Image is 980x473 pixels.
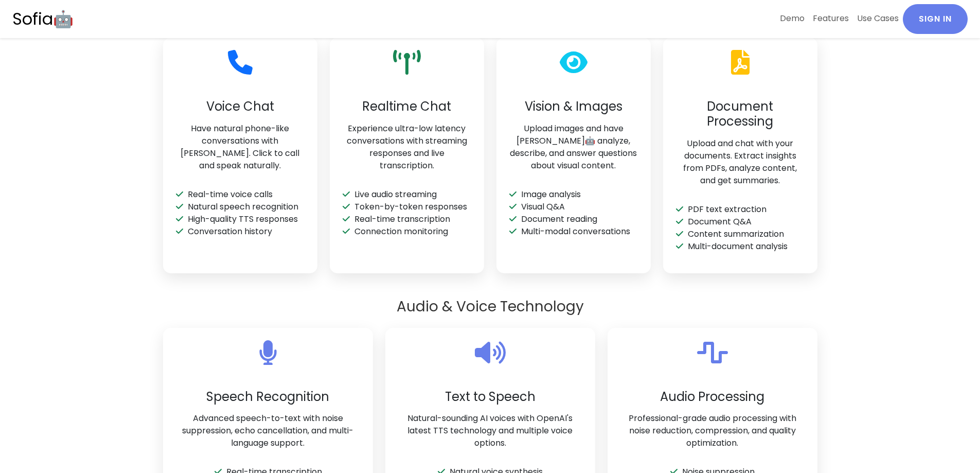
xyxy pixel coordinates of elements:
[398,390,583,405] h3: Text to Speech
[342,99,472,114] h3: Realtime Chat
[620,412,805,449] p: Professional-grade audio processing with noise reduction, compression, and quality optimization.
[342,201,472,213] li: Token-by-token responses
[509,213,638,225] li: Document reading
[175,201,305,213] li: Natural speech recognition
[509,225,638,238] li: Multi-modal conversations
[675,203,805,216] li: PDF text extraction
[903,4,968,34] a: Sign In
[398,412,583,449] p: Natural-sounding AI voices with OpenAI's latest TTS technology and multiple voice options.
[342,188,472,201] li: Live audio streaming
[509,99,638,114] h3: Vision & Images
[175,213,305,225] li: High-quality TTS responses
[175,122,305,172] p: Have natural phone-like conversations with [PERSON_NAME]. Click to call and speak naturally.
[620,390,805,405] h3: Audio Processing
[342,225,472,238] li: Connection monitoring
[675,228,805,240] li: Content summarization
[853,4,903,33] a: Use Cases
[175,412,361,449] p: Advanced speech-to-text with noise suppression, echo cancellation, and multi-language support.
[12,4,74,34] a: Sofia🤖
[175,188,305,201] li: Real-time voice calls
[509,122,638,172] p: Upload images and have [PERSON_NAME]🤖 analyze, describe, and answer questions about visual content.
[509,188,638,201] li: Image analysis
[175,225,305,238] li: Conversation history
[509,201,638,213] li: Visual Q&A
[175,99,305,114] h3: Voice Chat
[675,137,805,187] p: Upload and chat with your documents. Extract insights from PDFs, analyze content, and get summaries.
[675,216,805,228] li: Document Q&A
[776,4,809,33] a: Demo
[675,99,805,129] h3: Document Processing
[163,298,817,316] h3: Audio & Voice Technology
[342,122,472,172] p: Experience ultra-low latency conversations with streaming responses and live transcription.
[342,213,472,225] li: Real-time transcription
[175,390,361,405] h3: Speech Recognition
[675,240,805,253] li: Multi-document analysis
[809,4,853,33] a: Features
